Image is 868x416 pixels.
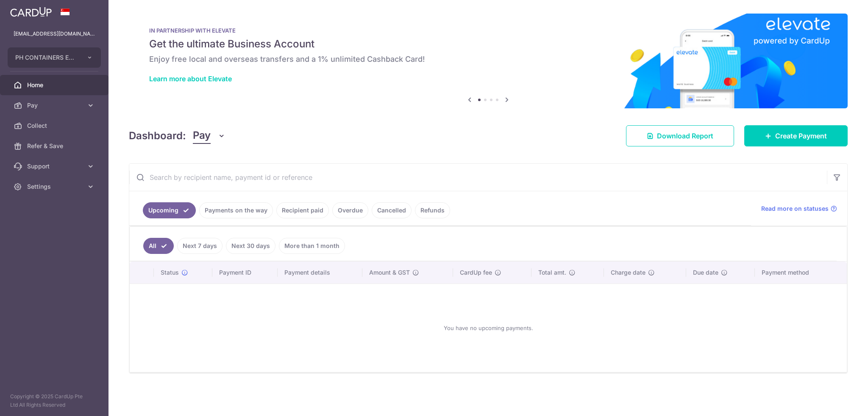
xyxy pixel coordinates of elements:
[15,53,78,62] span: PH CONTAINERS EXPRESS (S) PTE LTD
[415,202,450,218] a: Refunds
[276,202,329,218] a: Recipient paid
[538,268,566,277] span: Total amt.
[14,30,95,38] p: [EMAIL_ADDRESS][DOMAIN_NAME]
[129,128,186,143] h4: Dashboard:
[744,125,848,146] a: Create Payment
[611,268,645,277] span: Charge date
[212,262,278,284] th: Payment ID
[149,74,232,83] a: Learn more about Elevate
[199,202,273,218] a: Payments on the way
[626,125,734,146] a: Download Report
[27,142,83,150] span: Refer & Save
[129,164,827,191] input: Search by recipient name, payment id or reference
[332,202,368,218] a: Overdue
[279,238,345,254] a: More than 1 month
[149,37,827,51] h5: Get the ultimate Business Account
[755,262,847,284] th: Payment method
[161,268,179,277] span: Status
[369,268,410,277] span: Amount & GST
[149,27,827,34] p: IN PARTNERSHIP WITH ELEVATE
[27,121,83,130] span: Collect
[372,202,412,218] a: Cancelled
[775,131,827,141] span: Create Payment
[761,204,829,213] span: Read more on statuses
[177,238,223,254] a: Next 7 days
[27,101,83,110] span: Pay
[193,128,211,144] span: Pay
[8,47,101,68] button: PH CONTAINERS EXPRESS (S) PTE LTD
[278,262,362,284] th: Payment details
[143,202,196,218] a: Upcoming
[149,54,827,64] h6: Enjoy free local and overseas transfers and a 1% unlimited Cashback Card!
[693,268,718,277] span: Due date
[10,7,52,17] img: CardUp
[27,162,83,171] span: Support
[657,131,713,141] span: Download Report
[761,204,837,213] a: Read more on statuses
[143,238,174,254] a: All
[140,291,837,365] div: You have no upcoming payments.
[193,128,225,144] button: Pay
[129,14,848,108] img: Renovation banner
[226,238,275,254] a: Next 30 days
[460,268,492,277] span: CardUp fee
[27,81,83,89] span: Home
[27,182,83,191] span: Settings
